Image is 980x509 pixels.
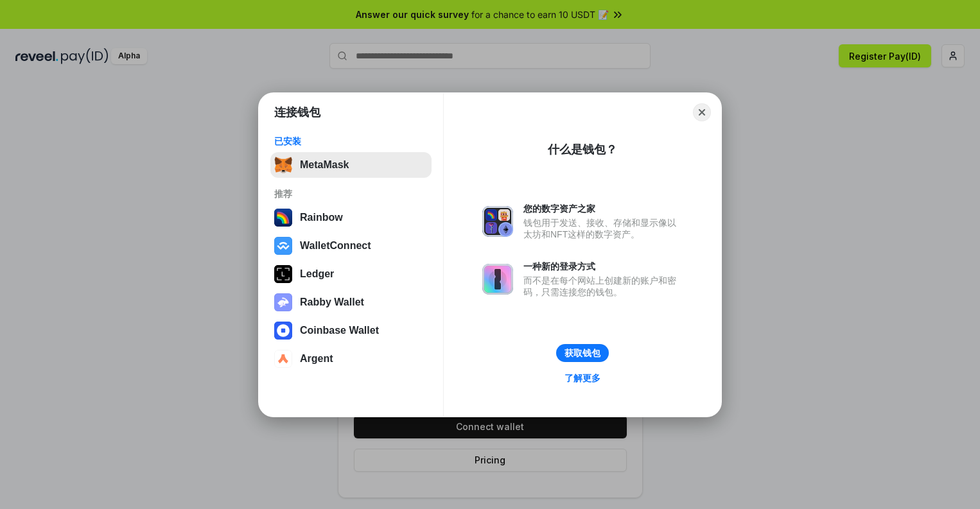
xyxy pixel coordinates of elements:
div: Ledger [300,268,334,280]
div: Rainbow [300,212,343,223]
img: svg+xml,%3Csvg%20xmlns%3D%22http%3A%2F%2Fwww.w3.org%2F2000%2Fsvg%22%20fill%3D%22none%22%20viewBox... [482,264,513,295]
div: 钱包用于发送、接收、存储和显示像以太坊和NFT这样的数字资产。 [523,217,683,240]
img: svg+xml,%3Csvg%20width%3D%2228%22%20height%3D%2228%22%20viewBox%3D%220%200%2028%2028%22%20fill%3D... [274,322,292,340]
img: svg+xml,%3Csvg%20xmlns%3D%22http%3A%2F%2Fwww.w3.org%2F2000%2Fsvg%22%20fill%3D%22none%22%20viewBox... [482,206,513,237]
button: Rainbow [270,205,432,230]
div: 已安装 [274,135,428,147]
div: 您的数字资产之家 [523,203,683,214]
div: 推荐 [274,188,428,200]
button: Argent [270,346,432,372]
div: 了解更多 [564,372,600,384]
button: Coinbase Wallet [270,318,432,343]
div: 获取钱包 [564,347,600,359]
div: 什么是钱包？ [548,142,617,157]
button: MetaMask [270,152,432,178]
div: Coinbase Wallet [300,325,379,336]
div: Rabby Wallet [300,297,364,308]
img: svg+xml,%3Csvg%20xmlns%3D%22http%3A%2F%2Fwww.w3.org%2F2000%2Fsvg%22%20fill%3D%22none%22%20viewBox... [274,293,292,311]
div: MetaMask [300,159,349,171]
button: Ledger [270,261,432,287]
img: svg+xml,%3Csvg%20width%3D%2228%22%20height%3D%2228%22%20viewBox%3D%220%200%2028%2028%22%20fill%3D... [274,237,292,255]
h1: 连接钱包 [274,105,320,120]
a: 了解更多 [557,370,608,386]
img: svg+xml,%3Csvg%20width%3D%2228%22%20height%3D%2228%22%20viewBox%3D%220%200%2028%2028%22%20fill%3D... [274,350,292,368]
button: 获取钱包 [556,344,609,362]
div: 一种新的登录方式 [523,261,683,272]
img: svg+xml,%3Csvg%20xmlns%3D%22http%3A%2F%2Fwww.w3.org%2F2000%2Fsvg%22%20width%3D%2228%22%20height%3... [274,265,292,283]
button: Rabby Wallet [270,289,432,315]
div: WalletConnect [300,240,371,252]
div: Argent [300,353,333,365]
button: Close [693,103,711,121]
div: 而不是在每个网站上创建新的账户和密码，只需连接您的钱包。 [523,275,683,298]
button: WalletConnect [270,233,432,259]
img: svg+xml,%3Csvg%20width%3D%22120%22%20height%3D%22120%22%20viewBox%3D%220%200%20120%20120%22%20fil... [274,209,292,227]
img: svg+xml,%3Csvg%20fill%3D%22none%22%20height%3D%2233%22%20viewBox%3D%220%200%2035%2033%22%20width%... [274,156,292,174]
